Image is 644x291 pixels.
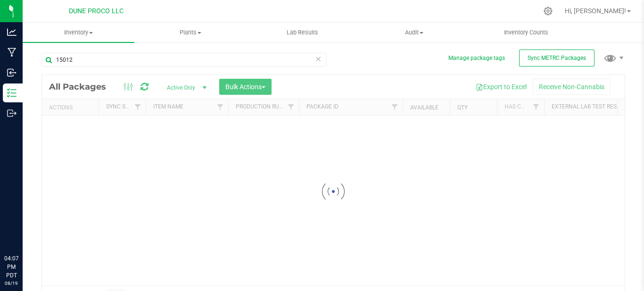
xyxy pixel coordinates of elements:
span: Inventory Counts [491,28,561,37]
span: Inventory [23,28,134,37]
span: Audit [359,28,470,37]
a: Lab Results [246,23,358,42]
input: Search Package ID, Item Name, SKU, Lot or Part Number... [41,53,326,67]
inline-svg: Analytics [7,27,17,37]
span: Plants [135,28,246,37]
inline-svg: Inbound [7,68,17,77]
button: Sync METRC Packages [519,50,594,67]
p: 08/19 [4,280,18,287]
inline-svg: Inventory [7,88,17,98]
a: Audit [358,23,470,42]
span: Sync METRC Packages [528,55,586,61]
span: Lab Results [274,28,331,37]
a: Inventory Counts [470,23,582,42]
span: DUNE PROCO LLC [69,7,124,15]
div: Manage settings [542,7,554,16]
a: Plants [134,23,246,42]
p: 04:07 PM PDT [4,254,18,280]
span: Clear [315,53,322,65]
span: Hi, [PERSON_NAME]! [565,7,626,15]
button: Manage package tags [448,54,505,62]
a: Inventory [23,23,134,42]
inline-svg: Manufacturing [7,48,17,57]
inline-svg: Outbound [7,108,17,118]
